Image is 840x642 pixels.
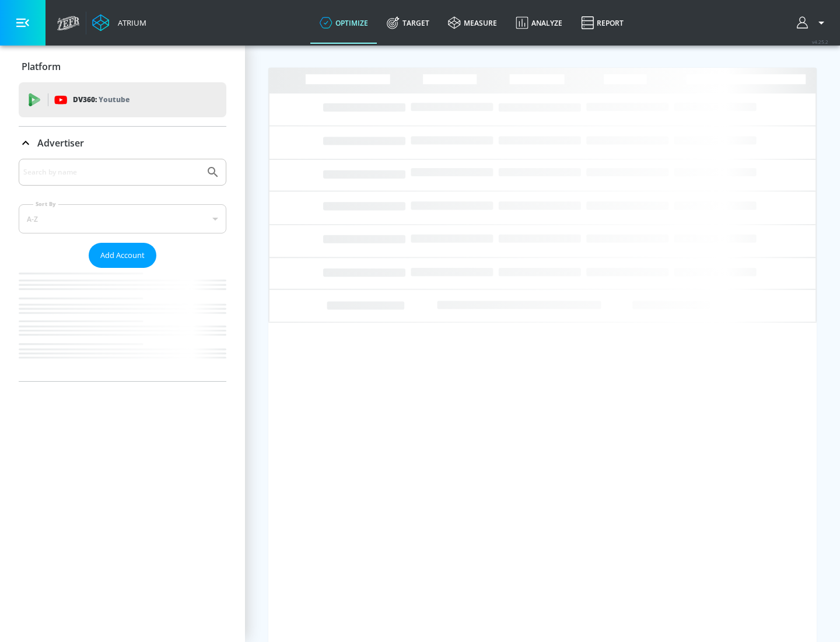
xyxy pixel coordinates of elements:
a: measure [439,2,506,44]
div: Platform [19,50,226,83]
label: Sort By [33,200,58,208]
input: Search by name [23,165,200,180]
div: DV360: Youtube [19,82,226,117]
nav: list of Advertiser [19,268,226,381]
div: A-Z [19,204,226,233]
button: Add Account [89,243,156,268]
p: DV360: [73,93,129,106]
p: Youtube [99,93,129,106]
a: Report [572,2,633,44]
a: Atrium [92,14,146,32]
span: Add Account [100,249,145,262]
a: optimize [310,2,377,44]
span: v 4.25.2 [812,39,828,45]
p: Advertiser [37,137,84,149]
p: Platform [22,60,61,73]
div: Atrium [113,18,146,28]
a: Target [377,2,439,44]
div: Advertiser [19,159,226,381]
a: Analyze [506,2,572,44]
div: Advertiser [19,127,226,159]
